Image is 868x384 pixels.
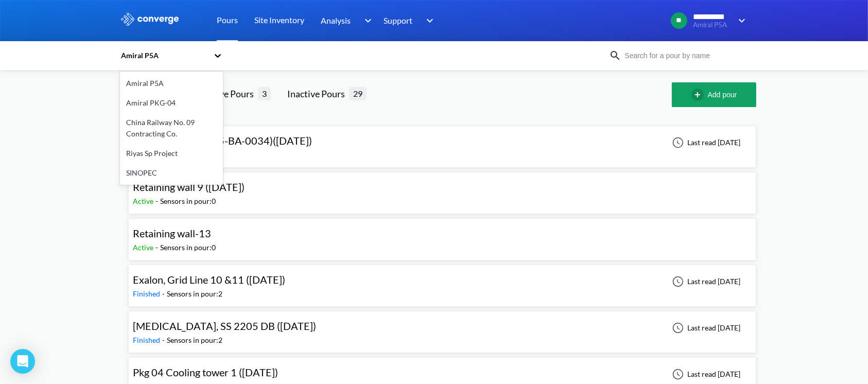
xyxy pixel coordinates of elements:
[321,14,351,27] span: Analysis
[133,336,162,344] span: Finished
[162,336,167,344] span: -
[384,14,412,27] span: Support
[621,50,746,61] input: Search for a pour by name
[287,86,349,101] div: Inactive Pours
[672,82,756,107] button: Add pour
[133,289,162,298] span: Finished
[358,14,374,27] img: downArrow.svg
[120,163,223,183] div: SINOPEC
[667,136,743,149] div: Last read [DATE]
[120,12,180,26] img: logo_ewhite.svg
[128,137,756,146] a: Concrete Basin (425-BA-0034)([DATE])Active-Sensors in pour:2Last read [DATE]
[732,14,748,27] img: downArrow.svg
[133,181,245,193] span: Retaining wall 9 ([DATE])
[120,93,223,113] div: Amiral PKG-04
[667,322,743,334] div: Last read [DATE]
[133,227,211,239] span: Retaining wall-13
[133,197,155,205] span: Active
[693,21,732,29] span: Amiral P5A
[133,366,278,378] span: Pkg 04 Cooling tower 1 ([DATE])
[10,349,35,374] div: Open Intercom Messenger
[155,197,160,205] span: -
[691,89,708,101] img: add-circle-outline.svg
[128,323,756,331] a: [MEDICAL_DATA], SS 2205 DB ([DATE])Finished-Sensors in pour:2Last read [DATE]
[128,369,756,378] a: Pkg 04 Cooling tower 1 ([DATE])Finished-Sensors in pour:2Last read [DATE]
[128,184,756,193] a: Retaining wall 9 ([DATE])Active-Sensors in pour:0
[155,243,160,252] span: -
[609,49,621,62] img: icon-search.svg
[667,275,743,288] div: Last read [DATE]
[160,196,216,207] div: Sensors in pour: 0
[160,242,216,253] div: Sensors in pour: 0
[120,74,223,93] div: Amiral P5A
[420,14,436,27] img: downArrow.svg
[349,87,367,100] span: 29
[128,276,756,285] a: Exalon, Grid Line 10 &11 ([DATE])Finished-Sensors in pour:2Last read [DATE]
[120,144,223,163] div: Riyas Sp Project
[120,113,223,144] div: China Railway No. 09 Contracting Co.
[167,335,222,346] div: Sensors in pour: 2
[162,289,167,298] span: -
[203,86,258,101] div: Active Pours
[667,368,743,380] div: Last read [DATE]
[133,243,155,252] span: Active
[120,50,209,61] div: Amiral P5A
[133,273,285,286] span: Exalon, Grid Line 10 &11 ([DATE])
[258,87,271,100] span: 3
[128,230,756,239] a: Retaining wall-13Active-Sensors in pour:0
[133,320,316,332] span: [MEDICAL_DATA], SS 2205 DB ([DATE])
[167,288,222,300] div: Sensors in pour: 2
